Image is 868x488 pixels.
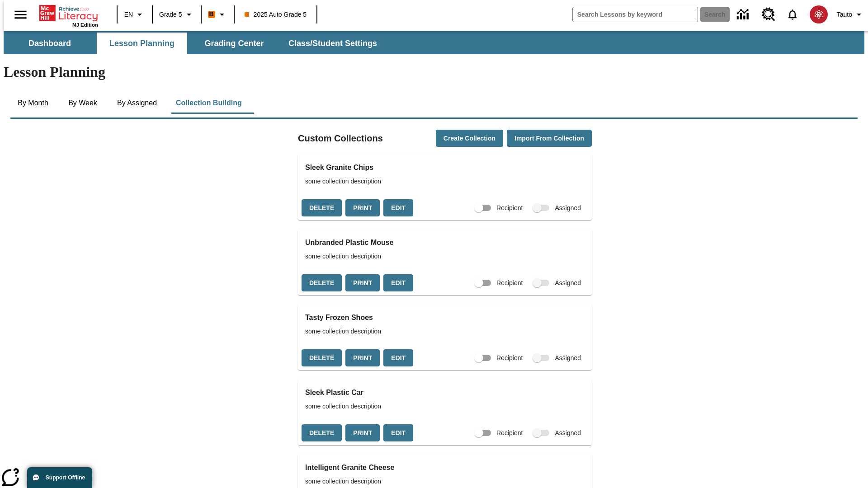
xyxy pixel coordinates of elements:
[496,428,523,438] span: Recipient
[756,2,781,27] a: Resource Center, Will open in new tab
[305,402,585,411] span: some collection description
[7,1,34,28] button: Open side menu
[124,10,133,19] span: EN
[555,203,581,213] span: Assigned
[305,477,585,486] span: some collection description
[305,161,585,174] h3: Sleek Granite Chips
[810,5,828,23] img: avatar image
[496,203,523,213] span: Recipient
[305,177,585,186] span: some collection description
[781,3,804,26] a: Notifications
[27,467,92,488] button: Support Offline
[555,353,581,363] span: Assigned
[169,92,249,114] button: Collection Building
[555,278,581,288] span: Assigned
[302,199,342,217] button: Delete
[28,38,71,49] span: Dashboard
[305,386,585,399] h3: Sleek Plastic Car
[302,274,342,292] button: Delete
[120,6,149,23] button: Language: EN, Select a language
[383,199,413,217] button: Edit
[5,33,95,54] button: Dashboard
[345,349,380,367] button: Print, will open in a new window
[305,311,585,324] h3: Tasty Frozen Shoes
[298,131,383,145] h2: Custom Collections
[209,9,214,20] span: B
[507,130,592,147] button: Import from Collection
[302,424,342,442] button: Delete
[60,92,105,114] button: By Week
[156,6,198,23] button: Grade: Grade 5, Select a grade
[436,130,503,147] button: Create Collection
[305,461,585,474] h3: Intelligent Granite Cheese
[305,327,585,336] span: some collection description
[383,349,413,367] button: Edit
[383,424,413,442] button: Edit
[109,38,175,49] span: Lesson Planning
[731,2,756,27] a: Data Center
[305,252,585,261] span: some collection description
[245,10,307,19] span: 2025 Auto Grade 5
[496,278,523,288] span: Recipient
[345,424,380,442] button: Print, will open in a new window
[837,10,852,19] span: Tauto
[4,33,385,54] div: SubNavbar
[39,4,98,22] a: Home
[833,6,868,23] button: Profile/Settings
[496,353,523,363] span: Recipient
[10,92,56,114] button: By Month
[4,64,864,80] h1: Lesson Planning
[46,474,85,481] span: Support Offline
[39,3,98,28] div: Home
[4,31,864,54] div: SubNavbar
[204,6,231,23] button: Boost Class color is orange. Change class color
[159,10,182,19] span: Grade 5
[97,33,187,54] button: Lesson Planning
[204,38,264,49] span: Grading Center
[288,38,377,49] span: Class/Student Settings
[555,428,581,438] span: Assigned
[302,349,342,367] button: Delete
[281,33,384,54] button: Class/Student Settings
[804,3,833,26] button: Select a new avatar
[72,22,98,28] span: NJ Edition
[383,274,413,292] button: Edit
[345,274,380,292] button: Print, will open in a new window
[305,236,585,249] h3: Unbranded Plastic Mouse
[189,33,279,54] button: Grading Center
[110,92,164,114] button: By Assigned
[573,7,698,22] input: search field
[345,199,380,217] button: Print, will open in a new window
